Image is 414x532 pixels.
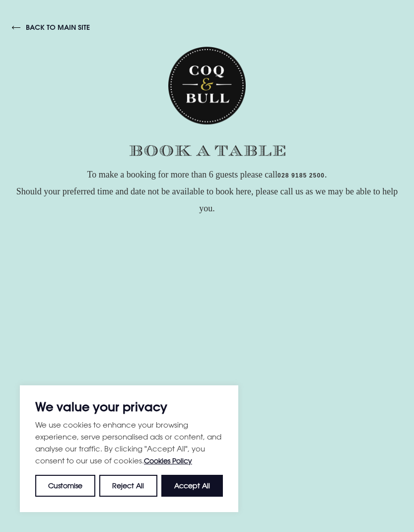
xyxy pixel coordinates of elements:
div: We value your privacy [20,385,238,512]
img: Book a table [129,145,285,156]
a: Cookies Policy [144,456,192,465]
p: We value your privacy [35,401,223,413]
button: Accept All [161,475,223,497]
button: Customise [35,475,95,497]
img: Coq & Bull [168,47,246,125]
button: Reject All [99,475,157,497]
p: To make a booking for more than 6 guests please call . Should your preferred time and date not be... [10,166,404,217]
a: back to main site [12,23,90,32]
p: We use cookies to enhance your browsing experience, serve personalised ads or content, and analys... [35,419,223,467]
a: 028 9185 2500 [277,172,325,180]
